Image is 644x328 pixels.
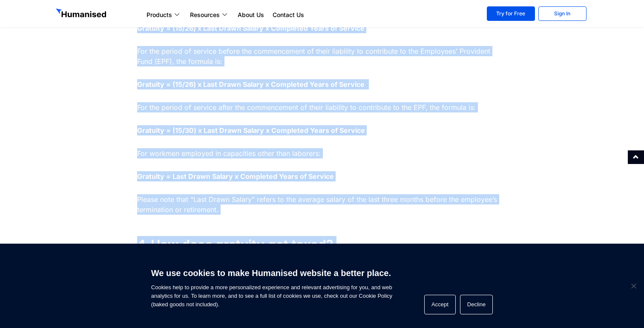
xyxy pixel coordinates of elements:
p: For workmen employed in capacities other than laborers: [137,148,507,158]
a: About Us [233,10,268,20]
p: For the period of service before the commencement of their liability to contribute to the Employe... [137,46,507,66]
a: Products [142,10,186,20]
strong: Gratuity = (15/26) x Last Drawn Salary x Completed Years of Service [137,80,365,89]
strong: Gratuity = (15/26) x Last Drawn Salary x Completed Years of Service [137,24,365,32]
span: Cookies help to provide a more personalized experience and relevant advertising for you, and web ... [151,263,392,309]
a: Try for Free [487,6,535,21]
a: Sign In [538,6,586,21]
h4: 4. How does gratuity get taxed? [137,236,507,253]
p: Please note that “Last Drawn Salary” refers to the average salary of the last three months before... [137,194,507,215]
h6: We use cookies to make Humanised website a better place. [151,267,392,279]
span: Decline [629,282,638,290]
img: GetHumanised Logo [56,9,108,20]
a: Resources [186,10,233,20]
button: Accept [424,295,456,314]
strong: Gratuity = (15/30) x Last Drawn Salary x Completed Years of Service [137,126,365,135]
a: Contact Us [268,10,308,20]
button: Decline [460,295,493,314]
p: For the period of service after the commencement of their liability to contribute to the EPF, the... [137,102,507,112]
strong: Gratuity = Last Drawn Salary x Completed Years of Service [137,172,334,181]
